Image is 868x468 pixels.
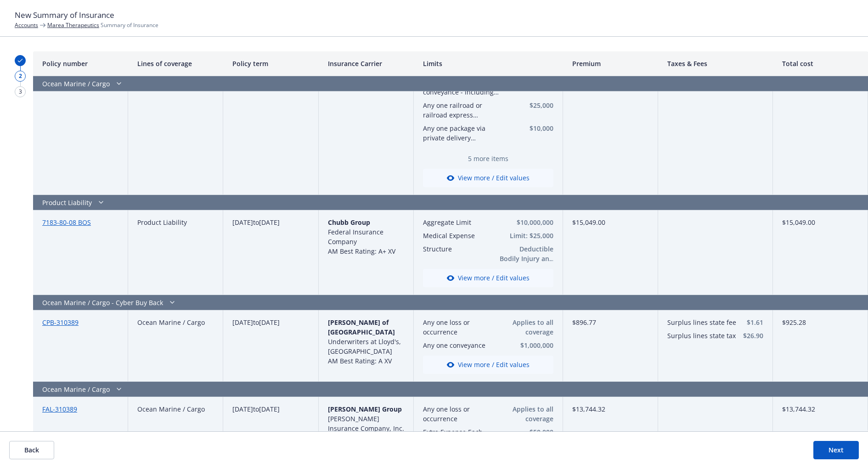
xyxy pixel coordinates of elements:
div: Lines of coverage [128,51,223,76]
button: Any one railroad or railroad express conveyance [423,100,504,120]
div: Taxes & Fees [658,51,773,76]
span: [DATE] [232,405,253,413]
div: Total cost [773,51,868,76]
button: Applies to all coverage $5,000 [507,404,553,423]
div: $15,049.00 [563,210,658,295]
button: Limit: $25,000 [496,231,553,240]
span: [DATE] [232,318,253,327]
button: Structure [423,244,492,254]
span: [DATE] [259,218,280,227]
div: Ocean Marine / Cargo [33,382,658,397]
span: [PERSON_NAME] of [GEOGRAPHIC_DATA] [328,318,395,336]
button: Next [813,441,859,459]
div: $11,242.00 [773,1,868,195]
span: 5 more items [423,154,553,163]
div: Product Liability [128,210,223,295]
button: Surplus lines state tax [667,331,737,340]
div: Ocean Marine / Cargo - Cyber Buy Back [33,295,658,310]
button: Resize column [651,51,658,76]
button: $10,000,000 [496,217,553,227]
button: View more / Edit values [423,169,553,187]
span: Federal Insurance Company [328,228,383,246]
button: Resize column [216,51,223,76]
button: Any one conveyance [423,340,504,350]
button: Applies to all coverage $10,000 [507,318,553,337]
button: Any one loss or occurrence [423,318,504,337]
span: Underwriters at Lloyd's, [GEOGRAPHIC_DATA] [328,337,401,356]
button: Back [9,441,54,459]
a: Accounts [15,21,38,29]
span: [DATE] [259,405,280,413]
span: [PERSON_NAME] Insurance Company, Inc. [328,414,404,433]
span: Chubb Group [328,218,370,227]
button: $1.61 [740,318,763,327]
a: 7183-80-08 BOS [42,218,91,227]
button: $1,000,000 [507,340,553,350]
button: $26.90 [740,331,763,340]
div: Policy number [33,51,128,76]
div: to [223,210,318,295]
a: Marea Therapeutics [47,21,99,29]
button: Resize column [311,51,319,76]
span: [PERSON_NAME] Group [328,405,402,413]
div: 2 [15,71,26,82]
div: Product Liability [33,195,658,210]
h1: New Summary of Insurance [15,9,853,21]
div: $15,049.00 [773,210,868,295]
button: Resize column [556,51,563,76]
button: View more / Edit values [423,269,553,287]
button: Resize column [121,51,128,76]
div: Ocean Marine / Cargo [33,76,658,91]
span: [DATE] [232,218,253,227]
button: $50,000 [507,427,553,437]
div: 3 [15,86,26,97]
button: Any one loss or occurrence [423,404,504,423]
div: $925.28 [773,310,868,382]
span: AM Best Rating: A+ XV [328,247,395,256]
div: $11,242.00 [563,1,658,195]
div: to [223,1,318,195]
button: Resize column [406,51,414,76]
a: FAL-310389 [42,405,77,413]
span: AM Best Rating: A XV [328,357,392,365]
button: Medical Expense [423,231,492,240]
button: $10,000 [507,123,553,133]
button: Any one package via private delivery conveyance [423,123,504,143]
button: View more / Edit values [423,356,553,374]
div: Ocean Marine / Cargo [128,1,223,195]
button: $25,000 [507,100,553,110]
button: Resize column [861,51,868,76]
div: Insurance Carrier [319,51,414,76]
span: Extra Expense Each Occurrence [423,427,504,446]
button: Deductible Bodily Injury and Property Damage combined $5,000 [496,244,553,263]
a: CPB-310389 [42,318,79,327]
button: Surplus lines state fee [667,318,737,327]
div: Limits [414,51,563,76]
span: [DATE] [259,318,280,327]
button: Resize column [766,51,773,76]
span: Summary of Insurance [47,21,158,29]
div: to [223,310,318,382]
div: Policy term [223,51,318,76]
button: Aggregate Limit [423,217,492,227]
div: $896.77 [563,310,658,382]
